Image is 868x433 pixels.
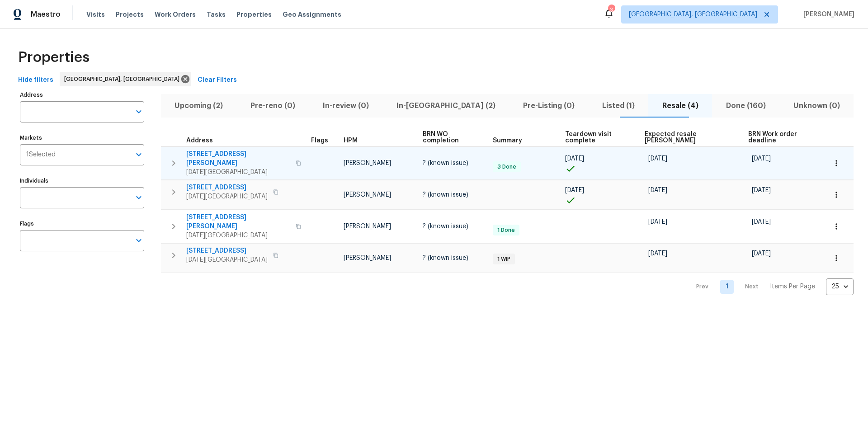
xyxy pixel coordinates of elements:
[752,187,771,193] span: [DATE]
[166,99,231,112] span: Upcoming (2)
[752,250,771,257] span: [DATE]
[344,160,391,166] span: [PERSON_NAME]
[186,168,290,177] span: [DATE][GEOGRAPHIC_DATA]
[648,187,667,193] span: [DATE]
[344,223,391,230] span: [PERSON_NAME]
[423,160,468,166] span: ? (known issue)
[648,155,667,162] span: [DATE]
[86,10,105,19] span: Visits
[344,137,358,144] span: HPM
[494,163,520,171] span: 3 Done
[186,137,213,144] span: Address
[315,99,377,112] span: In-review (0)
[186,231,290,240] span: [DATE][GEOGRAPHIC_DATA]
[648,250,667,257] span: [DATE]
[26,151,56,159] span: 1 Selected
[565,187,584,193] span: [DATE]
[826,275,854,298] div: 25
[194,72,241,89] button: Clear Filters
[594,99,643,112] span: Listed (1)
[654,99,707,112] span: Resale (4)
[423,223,468,230] span: ? (known issue)
[20,135,144,141] label: Markets
[132,191,145,204] button: Open
[565,155,584,162] span: [DATE]
[14,72,57,89] button: Hide filters
[186,255,268,264] span: [DATE][GEOGRAPHIC_DATA]
[236,10,272,19] span: Properties
[717,99,774,112] span: Done (160)
[186,246,268,255] span: [STREET_ADDRESS]
[608,5,614,14] div: 3
[60,72,191,86] div: [GEOGRAPHIC_DATA], [GEOGRAPHIC_DATA]
[132,105,145,118] button: Open
[18,53,90,62] span: Properties
[132,234,145,247] button: Open
[493,137,522,144] span: Summary
[155,10,196,19] span: Work Orders
[132,148,145,161] button: Open
[344,255,391,261] span: [PERSON_NAME]
[311,137,328,144] span: Flags
[18,75,53,86] span: Hide filters
[344,192,391,198] span: [PERSON_NAME]
[515,99,583,112] span: Pre-Listing (0)
[423,131,477,144] span: BRN WO completion
[720,280,734,294] a: Goto page 1
[752,219,771,225] span: [DATE]
[645,131,733,144] span: Expected resale [PERSON_NAME]
[283,10,341,19] span: Geo Assignments
[31,10,61,19] span: Maestro
[494,255,514,263] span: 1 WIP
[752,155,771,162] span: [DATE]
[800,10,854,19] span: [PERSON_NAME]
[748,131,811,144] span: BRN Work order deadline
[423,255,468,261] span: ? (known issue)
[423,192,468,198] span: ? (known issue)
[186,150,290,168] span: [STREET_ADDRESS][PERSON_NAME]
[388,99,504,112] span: In-[GEOGRAPHIC_DATA] (2)
[64,75,183,84] span: [GEOGRAPHIC_DATA], [GEOGRAPHIC_DATA]
[648,219,667,225] span: [DATE]
[629,10,757,19] span: [GEOGRAPHIC_DATA], [GEOGRAPHIC_DATA]
[116,10,144,19] span: Projects
[20,221,144,226] label: Flags
[688,278,854,295] nav: Pagination Navigation
[207,11,226,18] span: Tasks
[20,92,144,98] label: Address
[20,178,144,184] label: Individuals
[785,99,848,112] span: Unknown (0)
[770,282,815,291] p: Items Per Page
[565,131,629,144] span: Teardown visit complete
[198,75,237,86] span: Clear Filters
[186,183,268,192] span: [STREET_ADDRESS]
[242,99,304,112] span: Pre-reno (0)
[186,213,290,231] span: [STREET_ADDRESS][PERSON_NAME]
[494,226,519,234] span: 1 Done
[186,192,268,201] span: [DATE][GEOGRAPHIC_DATA]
